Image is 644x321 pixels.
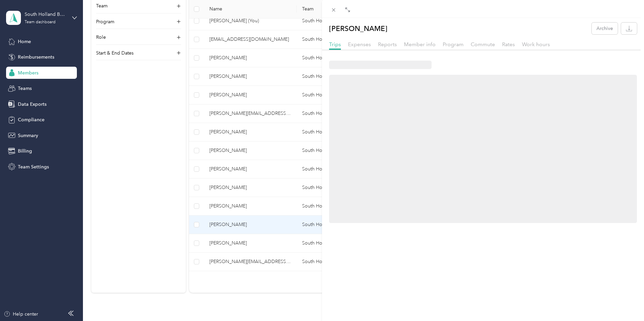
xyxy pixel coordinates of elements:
span: Rates [502,41,515,47]
span: Work hours [522,41,550,47]
span: Member info [404,41,436,47]
span: Reports [378,41,397,47]
button: Archive [592,23,618,34]
span: Trips [329,41,341,47]
span: Program [443,41,464,47]
p: [PERSON_NAME] [329,23,387,34]
iframe: Everlance-gr Chat Button Frame [606,283,644,321]
span: Expenses [348,41,371,47]
span: Commute [471,41,495,47]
